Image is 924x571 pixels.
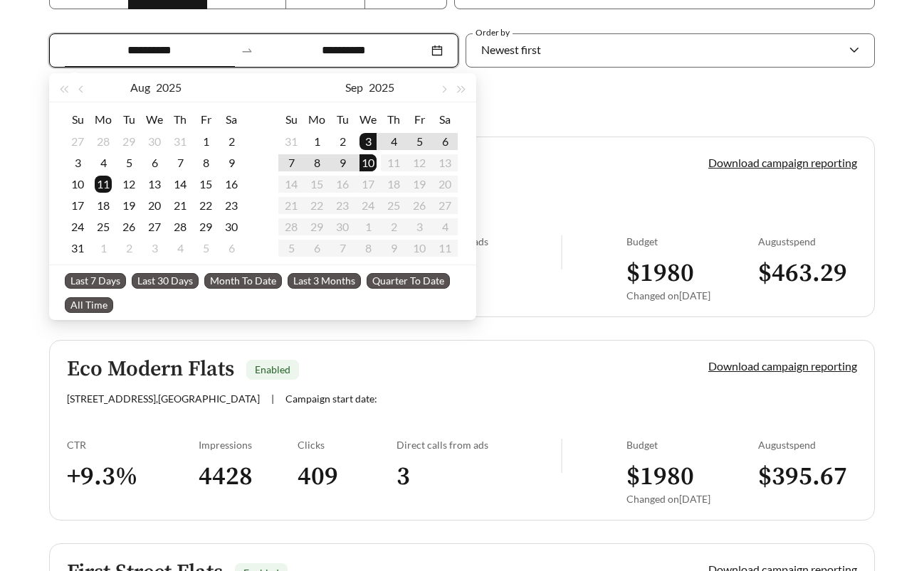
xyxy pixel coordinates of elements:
[223,197,240,214] div: 23
[65,131,90,152] td: 2025-07-27
[142,238,167,259] td: 2025-09-03
[626,439,758,451] div: Budget
[223,133,240,150] div: 2
[65,238,90,259] td: 2025-08-31
[397,439,561,451] div: Direct calls from ads
[193,216,219,238] td: 2025-08-29
[90,238,116,259] td: 2025-09-01
[95,240,112,257] div: 1
[69,218,86,235] div: 24
[116,195,142,216] td: 2025-08-19
[69,176,86,193] div: 10
[120,133,137,150] div: 29
[193,195,219,216] td: 2025-08-22
[219,152,244,174] td: 2025-08-09
[130,73,150,102] button: Aug
[116,238,142,259] td: 2025-09-02
[369,73,394,102] button: 2025
[142,195,167,216] td: 2025-08-20
[561,439,562,473] img: line
[90,195,116,216] td: 2025-08-18
[708,156,857,169] a: Download campaign reporting
[381,131,406,152] td: 2025-09-04
[65,273,126,289] span: Last 7 Days
[95,218,112,235] div: 25
[304,131,330,152] td: 2025-09-01
[193,108,219,131] th: Fr
[120,197,137,214] div: 19
[95,154,112,171] div: 4
[132,273,199,289] span: Last 30 Days
[197,240,214,257] div: 5
[172,240,189,257] div: 4
[146,176,163,193] div: 13
[67,358,234,381] h5: Eco Modern Flats
[167,195,193,216] td: 2025-08-21
[142,152,167,174] td: 2025-08-06
[69,197,86,214] div: 17
[432,108,458,131] th: Sa
[219,216,244,238] td: 2025-08-30
[304,108,330,131] th: Mo
[241,44,253,57] span: to
[334,133,351,150] div: 2
[65,174,90,195] td: 2025-08-10
[381,108,406,131] th: Th
[120,154,137,171] div: 5
[120,240,137,257] div: 2
[69,133,86,150] div: 27
[406,131,432,152] td: 2025-09-05
[90,152,116,174] td: 2025-08-04
[304,152,330,174] td: 2025-09-08
[271,393,274,405] span: |
[120,176,137,193] div: 12
[758,461,857,493] h3: $ 395.67
[156,73,182,102] button: 2025
[116,108,142,131] th: Tu
[397,257,561,289] h3: 1
[193,131,219,152] td: 2025-08-01
[193,174,219,195] td: 2025-08-15
[626,461,758,493] h3: $ 1980
[626,493,758,505] div: Changed on [DATE]
[219,131,244,152] td: 2025-08-02
[193,152,219,174] td: 2025-08-08
[142,108,167,131] th: We
[355,152,381,174] td: 2025-09-10
[758,235,857,247] div: August spend
[116,174,142,195] td: 2025-08-12
[172,154,189,171] div: 7
[241,44,253,57] span: swap-right
[172,197,189,214] div: 21
[65,216,90,238] td: 2025-08-24
[197,176,214,193] div: 15
[167,152,193,174] td: 2025-08-07
[278,131,304,152] td: 2025-08-31
[197,133,214,150] div: 1
[90,216,116,238] td: 2025-08-25
[283,154,300,171] div: 7
[355,108,381,131] th: We
[197,154,214,171] div: 8
[199,461,298,493] h3: 4428
[90,131,116,152] td: 2025-07-28
[65,108,90,131] th: Su
[255,363,290,375] span: Enabled
[146,133,163,150] div: 30
[330,131,355,152] td: 2025-09-02
[708,359,857,373] a: Download campaign reporting
[197,218,214,235] div: 29
[146,240,163,257] div: 3
[219,195,244,216] td: 2025-08-23
[142,174,167,195] td: 2025-08-13
[367,273,450,289] span: Quarter To Date
[167,174,193,195] td: 2025-08-14
[223,240,240,257] div: 6
[626,235,758,247] div: Budget
[411,133,428,150] div: 5
[146,154,163,171] div: 6
[90,174,116,195] td: 2025-08-11
[223,176,240,193] div: 16
[67,461,199,493] h3: + 9.3 %
[116,152,142,174] td: 2025-08-05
